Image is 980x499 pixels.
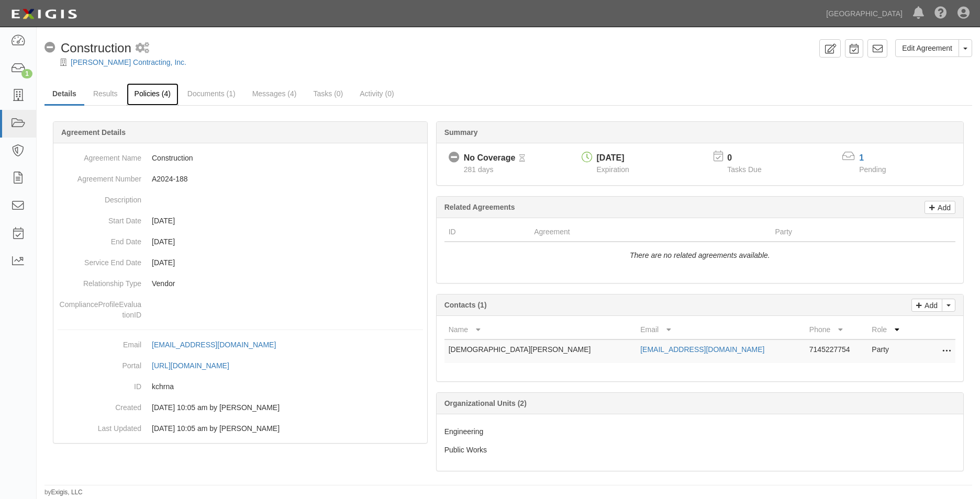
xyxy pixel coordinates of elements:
[444,320,637,339] th: Name
[58,231,141,247] dt: End Date
[71,58,186,66] a: [PERSON_NAME] Contracting, Inc.
[859,165,886,174] span: Pending
[727,152,774,164] p: 0
[58,376,423,397] dd: kchrna
[127,83,179,106] a: Policies (4)
[21,69,32,78] div: 1
[444,222,530,242] th: ID
[136,43,149,54] i: 2 scheduled workflows
[444,399,527,407] b: Organizational Units (2)
[444,203,515,211] b: Related Agreements
[805,339,868,363] td: 7145227754
[58,252,141,268] dt: Service End Date
[895,39,959,57] a: Edit Agreement
[58,168,423,189] dd: A2024-188
[58,189,141,205] dt: Description
[636,320,805,339] th: Email
[352,83,402,104] a: Activity (0)
[58,376,141,392] dt: ID
[935,201,951,213] p: Add
[444,128,478,137] b: Summary
[58,294,141,320] dt: ComplianceProfileEvaluationID
[58,273,141,289] dt: Relationship Type
[867,320,914,339] th: Role
[61,41,131,55] span: Construction
[58,334,141,350] dt: Email
[464,152,516,164] div: No Coverage
[305,83,351,104] a: Tasks (0)
[58,418,141,434] dt: Last Updated
[597,152,629,164] div: [DATE]
[821,3,908,24] a: [GEOGRAPHIC_DATA]
[58,355,141,371] dt: Portal
[58,148,423,168] dd: Construction
[640,345,764,354] a: [EMAIL_ADDRESS][DOMAIN_NAME]
[444,427,484,436] span: Engineering
[44,39,131,57] div: Construction
[530,222,771,242] th: Agreement
[58,231,423,252] dd: [DATE]
[449,152,460,163] i: No Coverage
[44,83,84,106] a: Details
[805,320,868,339] th: Phone
[58,252,423,273] dd: [DATE]
[630,251,770,259] i: There are no related agreements available.
[444,339,637,363] td: [DEMOGRAPHIC_DATA][PERSON_NAME]
[58,418,423,439] dd: [DATE] 10:05 am by [PERSON_NAME]
[152,339,276,350] div: [EMAIL_ADDRESS][DOMAIN_NAME]
[8,5,80,24] img: logo-5460c22ac91f19d4615b14bd174203de0afe785f0fc80cf4dbbc73dc1793850b.png
[44,488,83,497] small: by
[180,83,243,104] a: Documents (1)
[771,222,909,242] th: Party
[51,489,83,496] a: Exigis, LLC
[152,361,241,370] a: [URL][DOMAIN_NAME]
[152,341,287,349] a: [EMAIL_ADDRESS][DOMAIN_NAME]
[444,446,487,454] span: Public Works
[597,165,629,174] span: Expiration
[934,7,947,20] i: Help Center - Complianz
[519,155,525,162] i: Pending Review
[58,168,141,184] dt: Agreement Number
[925,201,955,214] a: Add
[859,153,864,162] a: 1
[58,273,423,294] dd: Vendor
[244,83,305,104] a: Messages (4)
[85,83,126,104] a: Results
[61,128,126,137] b: Agreement Details
[867,339,914,363] td: Party
[58,397,423,418] dd: [DATE] 10:05 am by [PERSON_NAME]
[727,165,761,174] span: Tasks Due
[58,397,141,413] dt: Created
[444,301,487,309] b: Contacts (1)
[922,299,938,311] p: Add
[58,210,423,231] dd: [DATE]
[58,210,141,226] dt: Start Date
[911,299,942,312] a: Add
[44,42,55,53] i: No Coverage
[464,165,494,174] span: Since 12/10/2024
[58,148,141,163] dt: Agreement Name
